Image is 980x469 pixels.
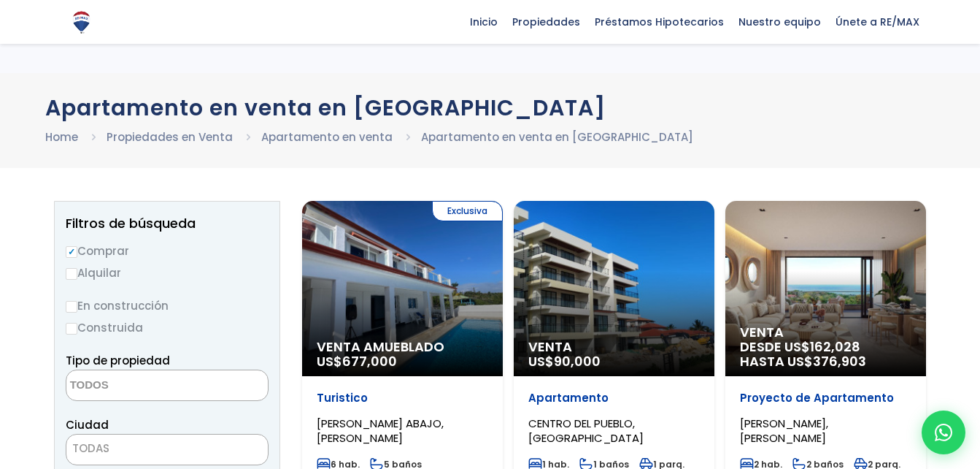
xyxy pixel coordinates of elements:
[66,438,268,459] span: TODAS
[261,129,393,145] a: Apartamento en venta
[72,441,109,456] span: TODAS
[587,11,731,33] span: Préstamos Hipotecarios
[66,323,77,335] input: Construida
[69,9,94,35] img: Logo de REMAX
[66,297,269,315] label: En construcción
[740,391,911,405] p: Proyecto de Apartamento
[66,268,77,280] input: Alquilar
[421,128,693,146] li: Apartamento en venta en [GEOGRAPHIC_DATA]
[528,352,601,370] span: US$
[528,391,700,405] p: Apartamento
[66,246,77,258] input: Comprar
[66,264,269,282] label: Alquilar
[66,434,269,465] span: TODAS
[813,352,866,370] span: 376,903
[317,391,488,405] p: Turistico
[342,352,397,370] span: 677,000
[317,352,397,370] span: US$
[740,340,911,369] span: DESDE US$
[740,354,911,369] span: HASTA US$
[66,319,269,337] label: Construida
[66,216,269,231] h2: Filtros de búsqueda
[740,325,911,340] span: Venta
[317,416,444,446] span: [PERSON_NAME] ABAJO, [PERSON_NAME]
[45,95,935,121] h1: Apartamento en venta en [GEOGRAPHIC_DATA]
[810,338,860,356] span: 162,028
[107,129,233,145] a: Propiedades en Venta
[554,352,601,370] span: 90,000
[828,11,927,33] span: Únete a RE/MAX
[317,340,488,354] span: Venta Amueblado
[432,201,503,221] span: Exclusiva
[66,301,77,313] input: En construcción
[463,11,505,33] span: Inicio
[66,353,170,368] span: Tipo de propiedad
[66,370,208,402] textarea: Search
[740,416,828,446] span: [PERSON_NAME], [PERSON_NAME]
[528,340,700,354] span: Venta
[731,11,828,33] span: Nuestro equipo
[45,129,78,145] a: Home
[66,417,109,432] span: Ciudad
[528,416,644,446] span: CENTRO DEL PUEBLO, [GEOGRAPHIC_DATA]
[66,242,269,260] label: Comprar
[505,11,587,33] span: Propiedades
